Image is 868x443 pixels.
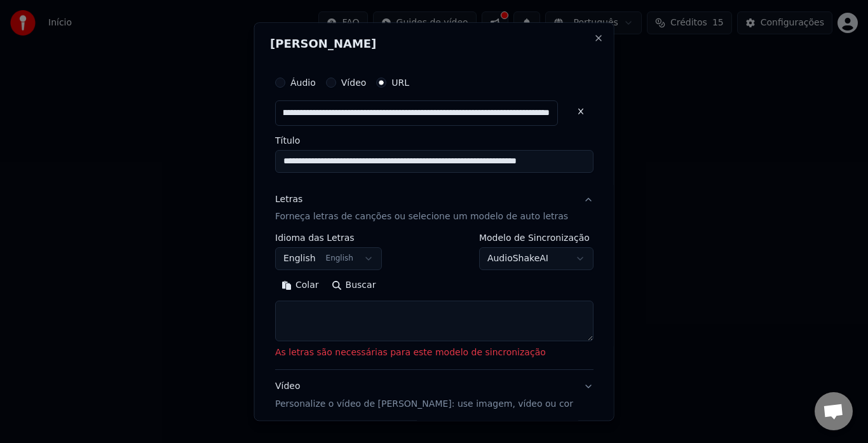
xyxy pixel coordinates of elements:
label: Vídeo [341,78,366,87]
label: Idioma das Letras [275,234,382,243]
h2: [PERSON_NAME] [270,38,599,50]
p: Forneça letras de canções ou selecione um modelo de auto letras [275,211,568,224]
button: Buscar [325,276,382,296]
label: Título [275,136,593,145]
label: URL [391,78,409,87]
button: VídeoPersonalize o vídeo de [PERSON_NAME]: use imagem, vídeo ou cor [275,371,593,421]
button: Colar [275,276,325,296]
div: LetrasForneça letras de canções ou selecione um modelo de auto letras [275,234,593,370]
p: As letras são necessárias para este modelo de sincronização [275,347,593,360]
div: Letras [275,193,302,206]
p: Personalize o vídeo de [PERSON_NAME]: use imagem, vídeo ou cor [275,399,573,411]
label: Modelo de Sincronização [478,234,593,243]
div: Vídeo [275,381,573,411]
label: Áudio [290,78,316,87]
button: LetrasForneça letras de canções ou selecione um modelo de auto letras [275,183,593,234]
